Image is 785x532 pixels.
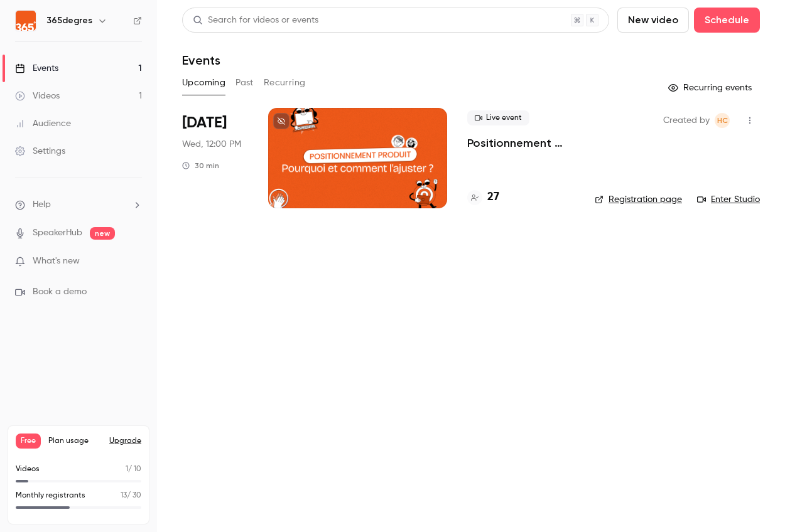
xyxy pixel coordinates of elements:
[16,11,36,31] img: 365degres
[235,73,254,93] button: Past
[193,14,318,27] div: Search for videos or events
[126,465,128,473] span: 1
[467,136,575,151] a: Positionnement produit : Pourquoi et comment l'ajuster ?
[264,73,306,93] button: Recurring
[109,436,141,446] button: Upgrade
[15,62,58,75] div: Events
[126,464,141,475] p: / 10
[694,8,760,33] button: Schedule
[121,490,141,501] p: / 30
[182,138,241,151] span: Wed, 12:00 PM
[33,285,87,299] span: Book a demo
[617,8,689,33] button: New video
[182,53,220,68] h1: Events
[46,14,92,27] h6: 365degres
[182,113,227,133] span: [DATE]
[15,145,65,157] div: Settings
[467,110,529,125] span: Live event
[15,117,71,130] div: Audience
[487,189,499,206] h4: 27
[33,255,80,268] span: What's new
[697,193,760,206] a: Enter Studio
[182,108,248,208] div: Aug 27 Wed, 12:00 PM (Europe/Paris)
[33,226,82,240] a: SpeakerHub
[182,73,225,93] button: Upcoming
[595,193,682,206] a: Registration page
[16,490,85,501] p: Monthly registrants
[33,198,51,211] span: Help
[182,161,219,171] div: 30 min
[15,198,142,211] li: help-dropdown-opener
[48,436,102,446] span: Plan usage
[717,113,728,128] span: HC
[16,434,41,449] span: Free
[663,78,760,98] button: Recurring events
[16,464,40,475] p: Videos
[121,492,127,499] span: 13
[467,189,499,206] a: 27
[663,113,710,128] span: Created by
[90,227,115,240] span: new
[715,113,730,128] span: Hélène CHOMIENNE
[15,90,60,102] div: Videos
